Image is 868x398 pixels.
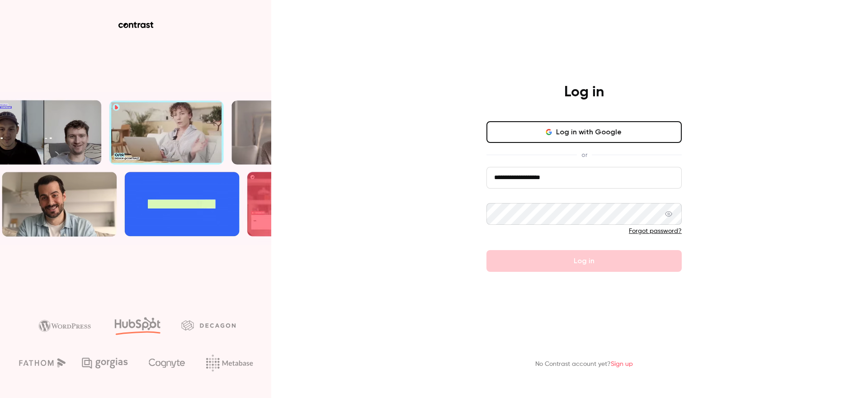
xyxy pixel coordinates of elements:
[629,228,682,234] a: Forgot password?
[611,361,633,367] a: Sign up
[535,360,633,369] p: No Contrast account yet?
[577,150,592,160] span: or
[564,83,604,101] h4: Log in
[486,121,682,143] button: Log in with Google
[181,320,236,330] img: decagon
